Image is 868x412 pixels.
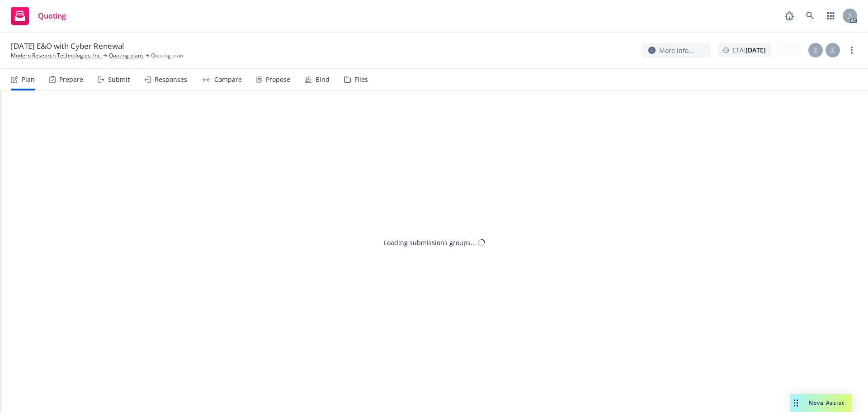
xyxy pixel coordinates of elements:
[809,399,844,407] span: Nova Assist
[780,7,798,25] a: Report a Bug
[745,46,766,54] strong: [DATE]
[384,238,476,247] div: Loading submissions groups...
[846,45,857,56] a: more
[790,394,802,412] div: Drag to move
[732,45,766,55] span: ETA :
[108,76,130,83] div: Submit
[38,12,66,19] span: Quoting
[790,394,852,412] button: Nova Assist
[151,52,183,60] span: Quoting plan
[22,76,35,83] div: Plan
[7,3,70,28] a: Quoting
[59,76,83,83] div: Prepare
[822,7,840,25] a: Switch app
[109,52,144,60] a: Quoting plans
[214,76,242,83] div: Compare
[641,43,711,58] button: More info...
[659,46,694,55] span: More info...
[266,76,290,83] div: Propose
[801,7,819,25] a: Search
[354,76,368,83] div: Files
[155,76,187,83] div: Responses
[11,41,124,52] span: [DATE] E&O with Cyber Renewal
[316,76,330,83] div: Bind
[11,52,102,60] a: Modern Research Technologies, Inc.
